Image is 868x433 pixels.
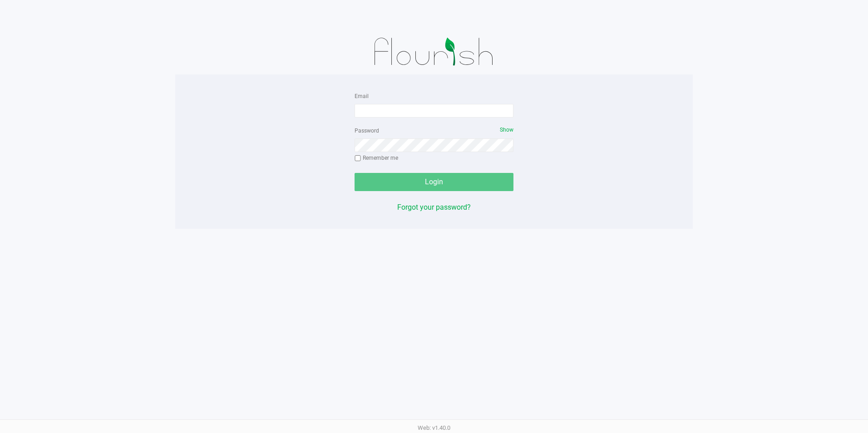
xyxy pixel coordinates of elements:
[500,127,513,133] span: Show
[397,202,471,213] button: Forgot your password?
[355,92,369,100] label: Email
[418,424,450,431] span: Web: v1.40.0
[355,155,361,162] input: Remember me
[355,127,379,135] label: Password
[355,154,398,162] label: Remember me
